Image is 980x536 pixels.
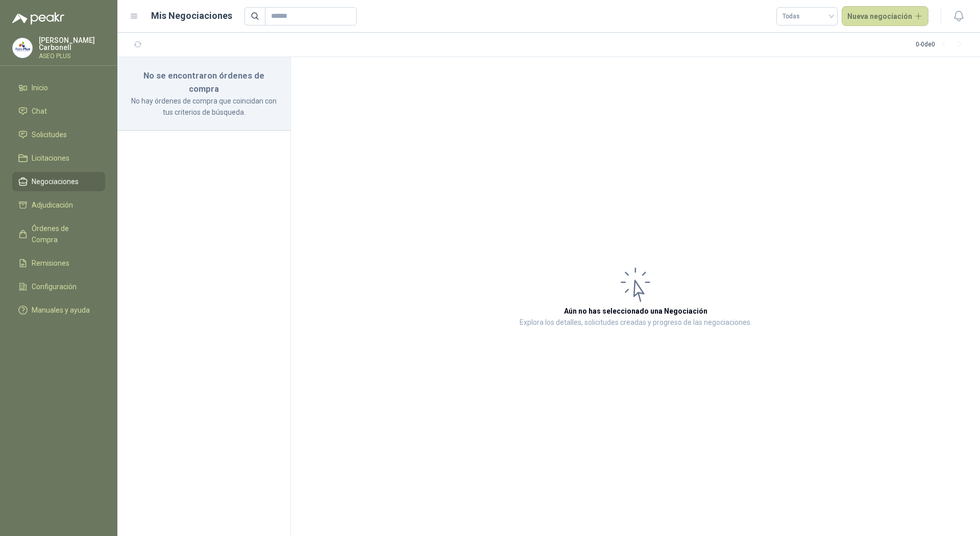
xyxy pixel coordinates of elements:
button: Nueva negociación [842,6,929,27]
a: Manuales y ayuda [12,300,105,320]
a: Adjudicación [12,195,105,215]
a: Negociaciones [12,172,105,191]
span: Negociaciones [32,176,79,187]
p: Explora los detalles, solicitudes creadas y progreso de las negociaciones. [520,317,752,329]
h3: Aún no has seleccionado una Negociación [564,305,707,317]
a: Configuración [12,277,105,296]
p: [PERSON_NAME] Carbonell [39,37,105,51]
div: 0 - 0 de 0 [916,37,968,53]
h1: Mis Negociaciones [151,9,232,23]
a: Órdenes de Compra [12,219,105,249]
a: Licitaciones [12,148,105,168]
a: Solicitudes [12,125,105,144]
span: Configuración [32,281,77,292]
span: Manuales y ayuda [32,304,90,316]
span: Adjudicación [32,199,73,211]
img: Company Logo [13,38,32,58]
a: Remisiones [12,253,105,273]
img: Logo peakr [12,12,64,24]
p: No hay órdenes de compra que coincidan con tus criterios de búsqueda. [130,95,278,118]
span: Licitaciones [32,152,69,164]
p: ASEO PLUS [39,53,105,59]
span: Chat [32,106,47,117]
span: Remisiones [32,258,69,269]
span: Órdenes de Compra [32,223,95,245]
span: Solicitudes [32,129,67,140]
span: Todas [782,9,831,24]
a: Chat [12,101,105,121]
a: Inicio [12,78,105,97]
h3: No se encontraron órdenes de compra [130,69,278,95]
span: Inicio [32,82,48,93]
